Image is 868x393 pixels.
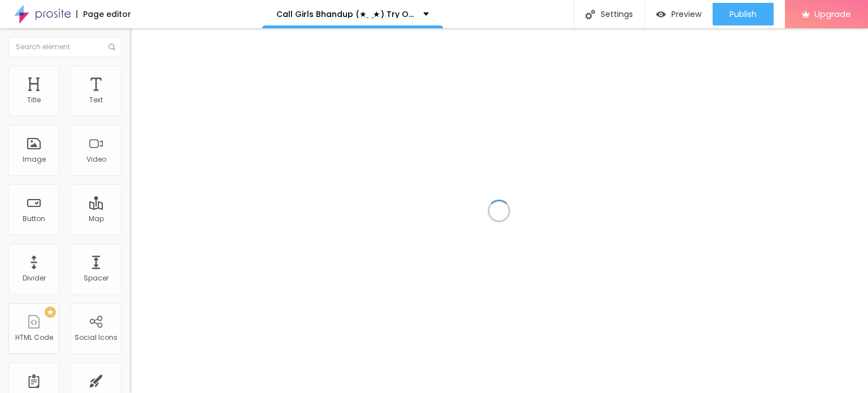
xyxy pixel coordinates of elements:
[656,10,666,19] img: view-1.svg
[23,274,46,282] div: Divider
[645,3,713,25] button: Preview
[585,10,595,19] img: Icone
[276,10,415,18] p: Call Girls Bhandup (★‿★) Try One Of The our Best Russian Mumbai Escorts
[75,334,118,342] div: Social Icons
[671,10,701,19] span: Preview
[89,96,103,104] div: Text
[89,215,104,223] div: Map
[84,274,108,282] div: Spacer
[8,37,121,57] input: Search element
[814,9,851,19] span: Upgrade
[713,3,774,25] button: Publish
[86,156,106,163] div: Video
[27,96,41,104] div: Title
[15,334,53,342] div: HTML Code
[730,10,757,19] span: Publish
[23,215,45,223] div: Button
[76,10,131,18] div: Page editor
[108,44,115,50] img: Icone
[23,156,46,163] div: Image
